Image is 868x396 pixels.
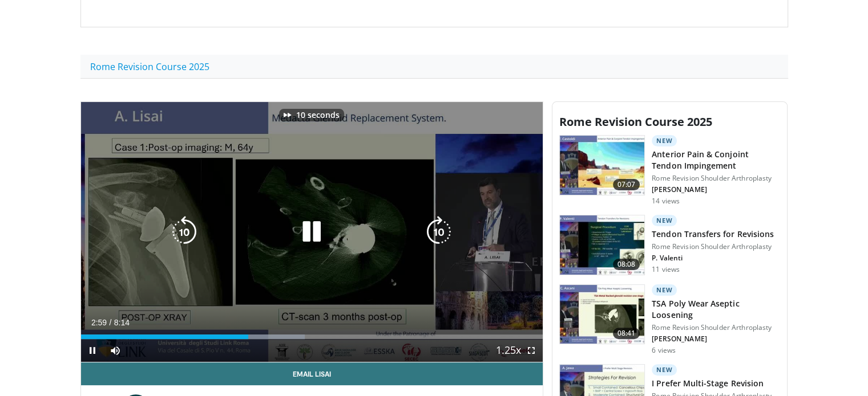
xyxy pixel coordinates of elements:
p: New [652,284,677,296]
p: Rome Revision Shoulder Arthroplasty [652,242,774,251]
a: 08:41 New TSA Poly Wear Aseptic Loosening Rome Revision Shoulder Arthroplasty [PERSON_NAME] 6 views [559,284,780,355]
button: Mute [104,339,127,362]
h3: I Prefer Multi-Stage Revision [652,378,772,389]
button: Fullscreen [520,339,543,362]
button: Playback Rate [497,339,520,362]
span: 08:08 [613,259,640,270]
span: 07:07 [613,179,640,190]
img: b9682281-d191-4971-8e2c-52cd21f8feaa.150x105_q85_crop-smart_upscale.jpg [560,285,644,344]
span: Rome Revision Course 2025 [559,114,712,129]
a: 07:07 New Anterior Pain & Conjoint Tendon Impingement Rome Revision Shoulder Arthroplasty [PERSON... [559,135,780,206]
span: / [110,318,112,327]
p: New [652,135,677,146]
span: 08:41 [613,328,640,339]
p: 6 views [652,346,676,355]
h3: Anterior Pain & Conjoint Tendon Impingement [652,149,780,172]
p: Rome Revision Shoulder Arthroplasty [652,174,780,183]
span: 8:14 [114,318,130,327]
h3: Tendon Transfers for Revisions [652,228,774,240]
button: Pause [81,339,104,362]
p: [PERSON_NAME] [652,334,780,344]
a: Rome Revision Course 2025 [80,55,219,79]
img: f121adf3-8f2a-432a-ab04-b981073a2ae5.150x105_q85_crop-smart_upscale.jpg [560,215,644,275]
img: 8037028b-5014-4d38-9a8c-71d966c81743.150x105_q85_crop-smart_upscale.jpg [560,136,644,195]
div: Progress Bar [81,334,543,339]
p: 11 views [652,265,680,274]
p: 10 seconds [296,111,340,119]
p: Rome Revision Shoulder Arthroplasty [652,323,780,332]
p: [PERSON_NAME] [652,185,780,194]
video-js: Video Player [81,102,543,362]
p: New [652,364,677,375]
a: 08:08 New Tendon Transfers for Revisions Rome Revision Shoulder Arthroplasty P. Valenti 11 views [559,215,780,275]
p: P. Valenti [652,254,774,263]
h3: TSA Poly Wear Aseptic Loosening [652,298,780,321]
span: 2:59 [91,318,107,327]
p: 14 views [652,197,680,206]
p: New [652,215,677,226]
a: Email Lisai [81,362,543,385]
